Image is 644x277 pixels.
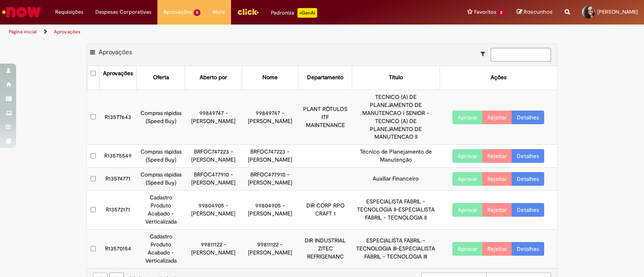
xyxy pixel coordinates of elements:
div: Aprovações [103,70,133,78]
span: Aprovações [163,8,192,16]
td: Cadastro Produto Acabado - Verticalizada [136,191,185,230]
td: 99849747 - [PERSON_NAME] [185,90,242,145]
td: ESPECIALISTA FABRIL - TECNOLOGIA III-ESPECIALISTA FABRIL - TECNOLOGIA III [352,230,440,268]
td: R13575549 [99,145,136,168]
div: Ações [491,74,506,82]
div: Oferta [153,74,169,82]
button: Rejeitar [482,111,512,124]
i: Mostrar filtros para: Suas Solicitações [481,51,489,57]
p: +GenAi [297,8,317,18]
a: Detalhes [512,149,544,163]
td: DIR INDUSTRIAL ZITEC REFRIGENANC [298,230,352,268]
span: More [213,8,225,16]
button: Aprovar [452,203,483,217]
td: Compras rápidas (Speed Buy) [136,145,185,168]
ul: Trilhas de página [6,25,423,39]
span: Despesas Corporativas [95,8,151,16]
td: 99849747 - [PERSON_NAME] [242,90,299,145]
td: Compras rápidas (Speed Buy) [136,168,185,191]
div: Título [389,74,403,82]
td: BRFOC477910 - [PERSON_NAME] [242,168,299,191]
td: 99811122 - [PERSON_NAME] [185,230,242,268]
a: Rascunhos [517,8,553,16]
button: Rejeitar [482,172,512,186]
button: Rejeitar [482,242,512,256]
div: Nome [262,74,278,82]
td: Compras rápidas (Speed Buy) [136,90,185,145]
td: BRFOC477910 - [PERSON_NAME] [185,168,242,191]
span: Favoritos [474,8,496,16]
button: Aprovar [452,149,483,163]
span: [PERSON_NAME] [597,8,638,15]
a: Detalhes [512,203,544,217]
button: Aprovar [452,172,483,186]
button: Rejeitar [482,203,512,217]
a: Detalhes [512,242,544,256]
td: DIR CORP RPO CRAFT 1 [298,191,352,230]
a: Detalhes [512,172,544,186]
td: 99804905 - [PERSON_NAME] [185,191,242,230]
a: Aprovações [54,29,80,35]
td: R13574771 [99,168,136,191]
td: 99811122 - [PERSON_NAME] [242,230,299,268]
div: Departamento [307,74,343,82]
button: Rejeitar [482,149,512,163]
td: R13570154 [99,230,136,268]
span: Requisições [55,8,83,16]
td: R13577643 [99,90,136,145]
span: 2 [498,9,505,16]
div: Aberto por [200,74,227,82]
a: Página inicial [9,29,37,35]
button: Aprovar [452,111,483,124]
td: BRFOC747223 - [PERSON_NAME] [242,145,299,168]
button: Aprovar [452,242,483,256]
th: Aprovações [99,66,136,90]
img: ServiceNow [1,4,42,20]
td: TECNICO (A) DE PLANEJAMENTO DE MANUTENCAO I SENIOR - TECNICO (A) DE PLANEJAMENTO DE MANUTENCAO II [352,90,440,145]
td: Técnico de Planejamento de Manutenção [352,145,440,168]
td: PLANT RÓTULOS ITF MAINTENANCE [298,90,352,145]
span: Rascunhos [524,8,553,16]
img: click_logo_yellow_360x200.png [237,6,259,18]
a: Detalhes [512,111,544,124]
td: BRFOC747223 - [PERSON_NAME] [185,145,242,168]
td: 99804905 - [PERSON_NAME] [242,191,299,230]
div: Padroniza [271,8,317,18]
td: Auxiliar Financeiro [352,168,440,191]
span: Aprovações [99,48,132,56]
td: Cadastro Produto Acabado - Verticalizada [136,230,185,268]
td: R13572171 [99,191,136,230]
td: ESPECIALISTA FABRIL - TECNOLOGIA II-ESPECIALISTA FABRIL - TECNOLOGIA II [352,191,440,230]
span: 5 [194,9,200,16]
